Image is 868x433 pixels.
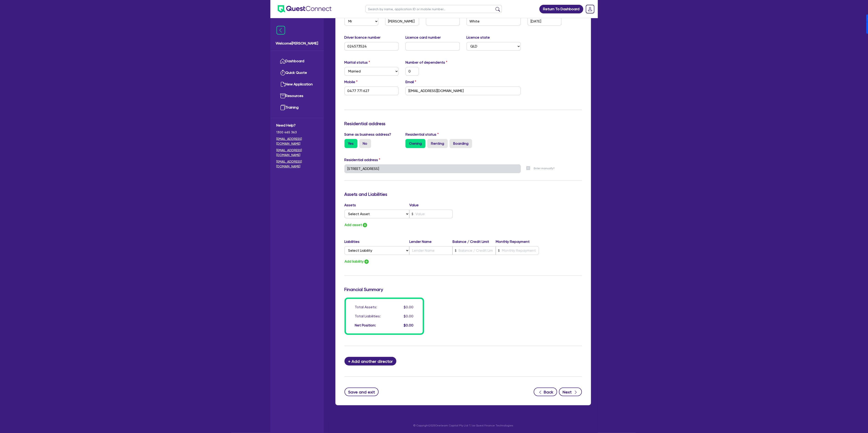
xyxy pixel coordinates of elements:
[496,239,539,244] label: Monthly Repayment
[453,239,496,244] label: Balance / Credit Limit
[528,17,561,26] input: DD / MM / YYYY
[345,259,370,265] button: Add liability
[280,105,286,110] img: training
[345,222,368,228] button: Add asset
[345,357,397,366] button: + Add another director
[404,323,414,327] span: $0.00
[345,157,380,163] label: Residential address
[345,132,391,137] label: Same as business address?
[355,323,376,328] div: Net Position:
[365,5,502,13] input: Search by name, application ID or mobile number...
[277,137,318,146] a: [EMAIL_ADDRESS][DOMAIN_NAME]
[277,79,318,90] a: New Application
[405,35,441,40] label: Licence card number
[277,130,318,135] span: 1300 465 363
[559,388,582,396] button: Next
[584,3,596,15] a: Dropdown toggle
[404,314,414,318] span: $0.00
[345,388,379,396] button: Save and exit
[405,60,447,65] label: Number of dependents
[355,304,377,310] div: Total Assets:
[345,79,358,85] label: Mobile
[404,305,414,309] span: $0.00
[345,202,410,208] label: Assets
[453,246,496,255] input: Balance / Credit Limit
[534,388,557,396] button: Back
[277,102,318,113] a: Training
[467,35,490,40] label: Licence state
[409,210,453,218] input: Value
[277,123,318,128] span: Need Help?
[280,82,286,87] img: new-application
[496,246,539,255] input: Monthly Repayment
[345,192,582,197] h3: Assets and Liabilities
[534,166,555,171] label: Enter manually?
[277,159,318,169] a: [EMAIL_ADDRESS][DOMAIN_NAME]
[362,222,368,228] img: icon-add
[450,139,472,148] label: Boarding
[345,239,409,244] label: Liabilities
[364,259,369,264] img: icon-add
[405,132,439,137] label: Residential status
[405,79,416,85] label: Email
[345,287,582,292] h3: Financial Summary
[409,239,453,244] label: Lender Name
[277,67,318,79] a: Quick Quote
[277,55,318,67] a: Dashboard
[278,5,332,13] img: quest-connect-logo-blue
[345,35,381,40] label: Driver licence number
[355,314,381,319] div: Total Liabilities:
[277,148,318,157] a: [EMAIL_ADDRESS][DOMAIN_NAME]
[332,423,594,428] p: © Copyright 2025 Oneteam Capital Pty Ltd T/as Quest Finance Technologies
[405,139,425,148] label: Owning
[345,60,370,65] label: Marital status
[280,70,286,75] img: quick-quote
[345,139,357,148] label: Yes
[409,246,453,255] input: Lender Name
[409,202,419,208] label: Value
[277,90,318,102] a: Resources
[276,41,318,46] span: Welcome [PERSON_NAME]
[345,121,582,126] h3: Residential address
[539,5,583,13] a: Return To Dashboard
[359,139,371,148] label: No
[280,93,286,99] img: resources
[277,26,285,35] img: icon-menu-close
[427,139,448,148] label: Renting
